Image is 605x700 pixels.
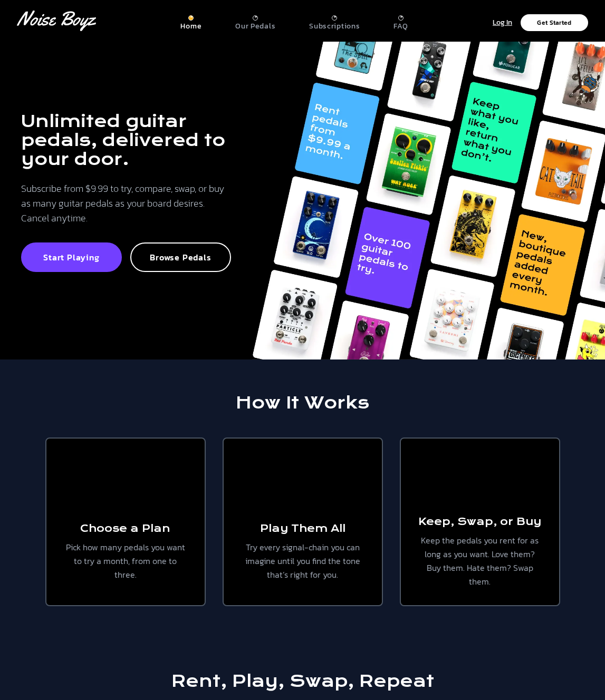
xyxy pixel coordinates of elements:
[537,20,571,26] p: Get Started
[241,521,365,536] h3: Play Them All
[63,521,188,536] h3: Choose a Plan
[252,42,605,359] img: Mosaic of Guitar Pedals
[235,22,275,31] p: Our Pedals
[493,17,512,29] p: Log In
[418,514,542,529] h3: Keep, Swap, or Buy
[309,22,360,31] p: Subscriptions
[142,252,219,262] p: Browse Pedals
[309,11,360,31] a: Subscriptions
[63,540,188,581] p: Pick how many pedals you want to try a month, from one to three.
[33,252,110,262] p: Start Playing
[393,11,408,31] a: FAQ
[521,14,588,31] button: Get Started
[21,181,231,226] p: Subscribe from $9.99 to try, compare, swap, or buy as many guitar pedals as your board desires. C...
[393,22,408,31] p: FAQ
[180,22,201,31] p: Home
[45,393,560,412] h2: How It Works
[418,533,542,588] p: Keep the pedals you rent for as long as you want. Love them? Buy them. Hate them? Swap them.
[235,11,275,31] a: Our Pedals
[241,540,365,581] p: Try every signal-chain you can imagine until you find the tone that’s right for you.
[21,112,231,169] h1: Unlimited guitar pedals, delivered to your door.
[45,672,560,691] h2: Rent, Play, Swap, Repeat
[180,11,201,31] a: Home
